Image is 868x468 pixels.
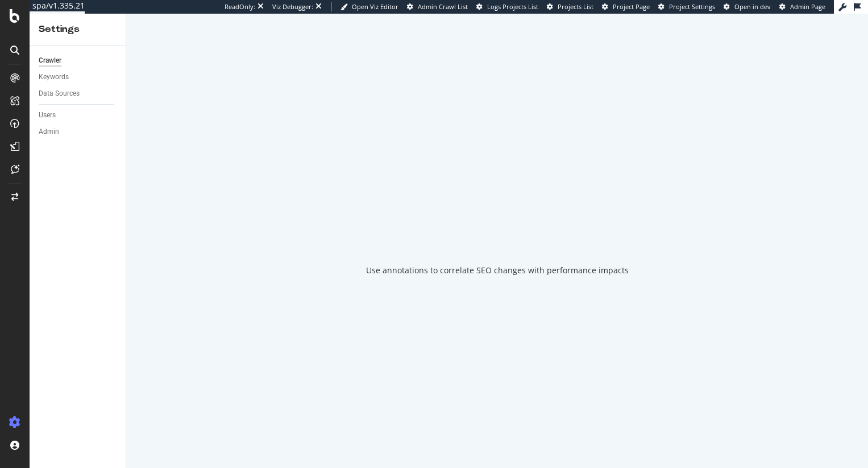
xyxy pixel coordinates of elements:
div: Viz Debugger: [272,2,313,11]
div: Keywords [39,71,69,83]
a: Admin Page [779,2,825,11]
a: Keywords [39,71,118,83]
a: Open Viz Editor [340,2,398,11]
span: Admin Crawl List [418,2,468,11]
div: animation [456,206,538,247]
div: Admin [39,126,59,138]
a: Admin [39,126,118,138]
a: Users [39,109,118,121]
span: Open Viz Editor [352,2,398,11]
div: Data Sources [39,88,80,100]
div: ReadOnly: [225,2,255,11]
div: Users [39,109,56,121]
a: Project Page [602,2,650,11]
span: Admin Page [790,2,825,11]
span: Open in dev [734,2,771,11]
span: Project Page [613,2,650,11]
a: Project Settings [658,2,715,11]
a: Data Sources [39,88,118,100]
a: Projects List [547,2,593,11]
span: Projects List [558,2,593,11]
a: Admin Crawl List [407,2,468,11]
span: Logs Projects List [487,2,538,11]
span: Project Settings [669,2,715,11]
div: Settings [39,23,117,36]
a: Open in dev [724,2,771,11]
a: Crawler [39,55,118,67]
a: Logs Projects List [476,2,538,11]
div: Use annotations to correlate SEO changes with performance impacts [366,265,629,276]
div: Crawler [39,55,61,67]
